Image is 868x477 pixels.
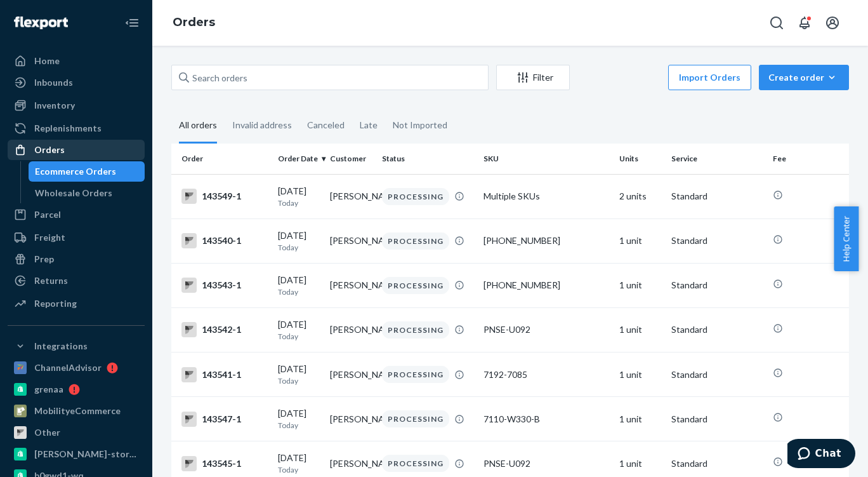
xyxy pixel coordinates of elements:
div: ChannelAdvisor [34,361,102,374]
div: PROCESSING [382,410,449,427]
div: [PERSON_NAME]-store-test [34,448,141,460]
a: MobilityeCommerce [8,401,145,421]
button: Help Center [834,206,858,271]
a: [PERSON_NAME]-store-test [8,444,145,464]
p: Standard [671,279,763,292]
div: 143545-1 [181,456,268,471]
div: PNSE-U092 [483,457,609,470]
p: Standard [671,457,763,470]
p: Today [278,464,320,475]
div: PROCESSING [382,455,449,472]
div: Wholesale Orders [35,187,112,199]
button: Import Orders [668,65,751,90]
a: grenaa [8,379,145,400]
td: 1 unit [614,353,666,397]
div: Filter [497,71,569,84]
td: 1 unit [614,307,666,352]
div: [DATE] [278,407,320,431]
div: [DATE] [278,229,320,253]
div: 143542-1 [181,322,268,337]
div: 143543-1 [181,278,268,293]
iframe: Opens a widget where you can chat to one of our agents [787,439,855,471]
p: Today [278,375,320,386]
td: [PERSON_NAME] [325,397,377,441]
td: 2 units [614,174,666,218]
div: All orders [179,109,217,144]
div: 7192-7085 [483,368,609,381]
td: 1 unit [614,397,666,441]
a: Orders [173,15,215,29]
div: [DATE] [278,452,320,475]
th: Fee [768,144,849,174]
div: [DATE] [278,185,320,208]
div: Orders [34,144,65,156]
a: Reporting [8,293,145,314]
p: Today [278,331,320,342]
button: Open notifications [792,10,817,36]
div: Inventory [34,99,75,112]
div: Invalid address [232,109,292,142]
div: 143549-1 [181,189,268,204]
a: Home [8,51,145,71]
a: Wholesale Orders [29,183,145,203]
div: PROCESSING [382,277,449,294]
p: Standard [671,368,763,381]
th: Status [377,144,478,174]
div: Customer [330,153,372,164]
div: Ecommerce Orders [35,165,116,178]
div: Prep [34,253,54,265]
p: Today [278,242,320,253]
a: Ecommerce Orders [29,161,145,182]
td: 1 unit [614,263,666,307]
td: [PERSON_NAME] [325,263,377,307]
p: Standard [671,190,763,203]
th: SKU [478,144,614,174]
p: Standard [671,323,763,336]
td: 1 unit [614,218,666,263]
div: PROCESSING [382,232,449,250]
div: [PHONE_NUMBER] [483,279,609,292]
div: Returns [34,274,68,287]
div: 143541-1 [181,367,268,382]
button: Integrations [8,336,145,356]
a: Other [8,422,145,443]
div: Freight [34,231,65,244]
p: Standard [671,413,763,426]
a: Prep [8,249,145,269]
p: Today [278,286,320,297]
td: [PERSON_NAME] [325,353,377,397]
button: Filter [496,65,570,90]
th: Units [614,144,666,174]
td: [PERSON_NAME] [325,218,377,263]
div: Create order [768,71,839,84]
div: [DATE] [278,318,320,342]
div: Canceled [307,109,345,142]
div: PROCESSING [382,321,449,339]
div: Home [34,55,60,67]
div: PROCESSING [382,188,449,205]
button: Open account menu [820,10,845,36]
div: [DATE] [278,274,320,297]
a: ChannelAdvisor [8,358,145,378]
a: Replenishments [8,118,145,138]
td: [PERSON_NAME] [325,174,377,218]
div: Late [360,109,378,142]
div: Parcel [34,208,61,221]
div: 143540-1 [181,233,268,248]
td: Multiple SKUs [478,174,614,218]
th: Order [171,144,273,174]
div: Integrations [34,340,88,353]
input: Search orders [171,65,489,90]
p: Today [278,420,320,431]
img: Flexport logo [14,17,68,29]
td: [PERSON_NAME] [325,307,377,352]
button: Create order [759,65,849,90]
a: Inbounds [8,72,145,93]
a: Returns [8,271,145,291]
th: Order Date [273,144,325,174]
p: Today [278,198,320,208]
div: 7110-W330-B [483,413,609,426]
button: Close Navigation [119,10,145,36]
a: Orders [8,140,145,160]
